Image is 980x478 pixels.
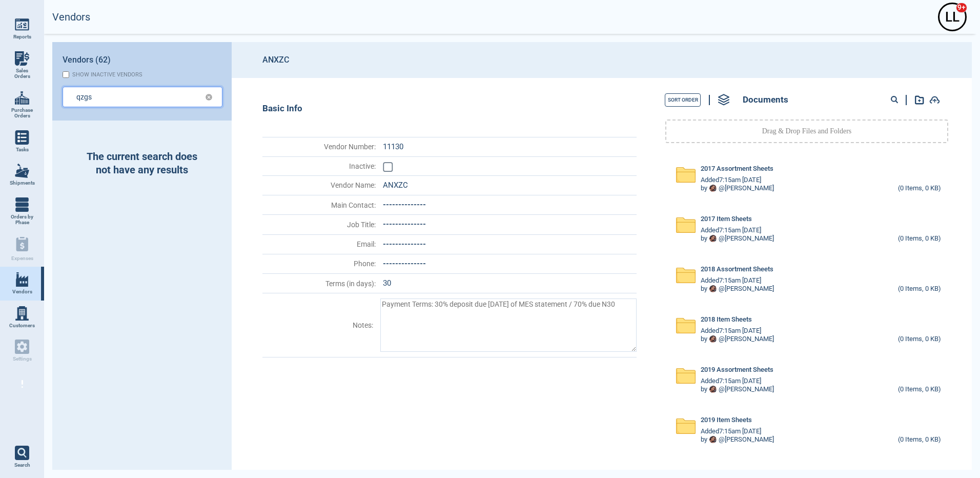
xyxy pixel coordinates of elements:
[72,71,142,78] div: Show inactive vendors
[263,280,376,288] span: Terms (in days) :
[709,185,717,192] img: Avatar
[10,180,35,186] span: Shipments
[15,130,29,145] img: menu_icon
[383,181,408,190] span: ANXZC
[13,34,31,40] span: Reports
[701,316,752,324] span: 2018 Item Sheets
[701,377,761,385] span: Added 7:15am [DATE]
[383,142,403,151] span: 11130
[263,162,376,170] span: Inactive :
[701,266,773,273] span: 2018 Assortment Sheets
[701,285,774,293] div: by @ [PERSON_NAME]
[15,51,29,66] img: menu_icon
[15,17,29,32] img: menu_icon
[665,93,701,107] button: Sort Order
[701,165,773,173] span: 2017 Assortment Sheets
[15,306,29,321] img: menu_icon
[701,327,761,335] span: Added 7:15am [DATE]
[701,227,761,234] span: Added 7:15am [DATE]
[701,386,774,393] div: by @ [PERSON_NAME]
[898,235,941,243] div: (0 Items, 0 KB)
[940,4,965,30] div: L L
[898,335,941,344] div: (0 Items, 0 KB)
[898,386,941,394] div: (0 Items, 0 KB)
[263,201,376,209] span: Main Contact :
[263,260,376,268] span: Phone :
[709,335,717,343] img: Avatar
[15,91,29,105] img: menu_icon
[16,147,29,153] span: Tasks
[15,164,29,178] img: menu_icon
[380,298,637,352] textarea: Payment Terms: 30% deposit due [DATE] of MES statement / 70% due N30
[15,272,29,287] img: menu_icon
[898,185,941,193] div: (0 Items, 0 KB)
[383,200,426,209] span: --------------
[52,11,90,23] h2: Vendors
[898,285,941,293] div: (0 Items, 0 KB)
[14,462,30,468] span: Search
[709,235,717,242] img: Avatar
[743,95,788,105] span: Documents
[76,89,193,104] input: Search
[232,42,972,78] header: ANXZC
[8,214,36,226] span: Orders by Phase
[63,55,111,65] span: Vendors (62)
[262,104,637,114] div: Basic Info
[12,289,32,295] span: Vendors
[915,95,924,105] img: add-document
[383,259,426,268] span: --------------
[701,335,774,343] div: by @ [PERSON_NAME]
[701,235,774,243] div: by @ [PERSON_NAME]
[956,3,967,13] span: 9+
[701,366,773,374] span: 2019 Assortment Sheets
[762,126,852,136] p: Drag & Drop Files and Folders
[701,277,761,285] span: Added 7:15am [DATE]
[929,96,940,104] img: add-document
[383,220,426,229] span: --------------
[263,321,373,329] span: Notes :
[8,68,36,79] span: Sales Orders
[701,436,774,444] div: by @ [PERSON_NAME]
[701,416,752,424] span: 2019 Item Sheets
[709,386,717,393] img: Avatar
[263,240,376,248] span: Email :
[52,121,232,206] div: The current search does not have any results
[263,181,376,189] span: Vendor Name :
[8,107,36,119] span: Purchase Orders
[9,323,35,329] span: Customers
[709,285,717,292] img: Avatar
[263,221,376,229] span: Job Title :
[383,278,391,288] span: 30
[263,143,376,151] span: Vendor Number :
[709,436,717,443] img: Avatar
[898,436,941,444] div: (0 Items, 0 KB)
[383,240,426,249] span: --------------
[701,215,752,223] span: 2017 Item Sheets
[701,428,761,435] span: Added 7:15am [DATE]
[701,185,774,192] div: by @ [PERSON_NAME]
[701,176,761,184] span: Added 7:15am [DATE]
[15,197,29,212] img: menu_icon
